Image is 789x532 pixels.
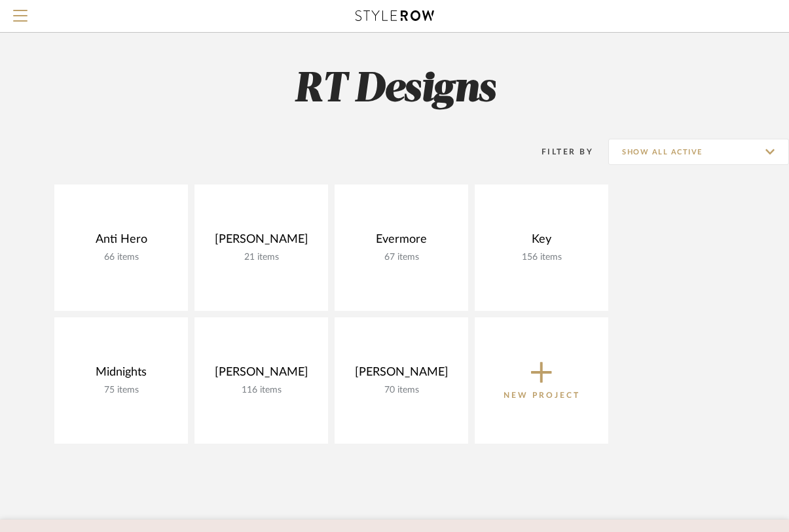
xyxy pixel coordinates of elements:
[65,232,177,252] div: Anti Hero
[524,145,593,158] div: Filter By
[205,365,318,385] div: [PERSON_NAME]
[65,365,177,385] div: Midnights
[504,389,580,402] p: New Project
[65,252,177,263] div: 66 items
[475,317,608,444] button: New Project
[205,385,318,396] div: 116 items
[345,252,458,263] div: 67 items
[345,232,458,252] div: Evermore
[485,232,598,252] div: Key
[205,232,318,252] div: [PERSON_NAME]
[345,365,458,385] div: [PERSON_NAME]
[205,252,318,263] div: 21 items
[485,252,598,263] div: 156 items
[65,385,177,396] div: 75 items
[345,385,458,396] div: 70 items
